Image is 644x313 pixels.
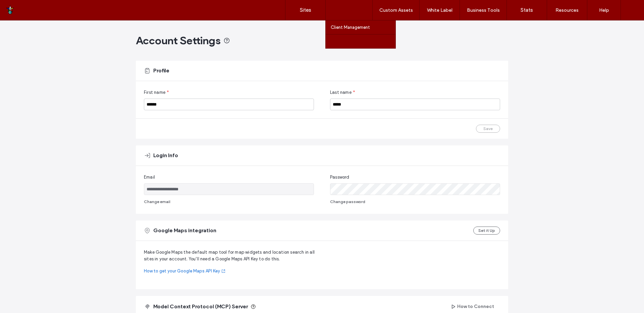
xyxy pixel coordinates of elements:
span: Profile [153,67,169,74]
input: Password [330,183,500,195]
label: Clients & Team [332,7,366,13]
label: Stats [521,7,533,13]
span: Account Settings [136,34,221,47]
input: Email [144,183,314,195]
a: How to get your Google Maps API Key [144,268,322,274]
button: How to Connect [445,301,500,312]
a: Client Management [331,20,395,34]
label: Client Management [331,25,370,30]
label: White Label [427,7,452,13]
label: Team Permissions [331,39,367,44]
label: Help [599,7,609,13]
label: Sites [300,7,311,13]
span: Password [330,174,350,181]
span: Make Google Maps the default map tool for map widgets and location search in all sites in your ac... [144,249,322,262]
span: Login Info [153,152,178,159]
button: Change email [144,198,170,206]
label: Resources [555,7,579,13]
span: Model Context Protocol (MCP) Server [153,303,248,310]
label: Custom Assets [379,7,413,13]
button: Set it Up [473,227,500,235]
button: Change password [330,198,365,206]
span: Google Maps integration [153,227,216,234]
label: Business Tools [467,7,500,13]
span: First name [144,89,165,96]
span: Last name [330,89,352,96]
input: First name [144,99,314,110]
span: Help [17,5,31,11]
span: Email [144,174,155,181]
a: Team Permissions [331,35,395,48]
input: Last name [330,99,500,110]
